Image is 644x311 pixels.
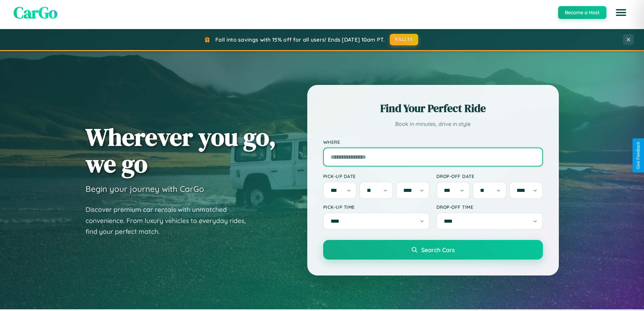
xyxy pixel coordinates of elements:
span: Search Cars [421,246,455,253]
h1: Wherever you go, we go [86,124,276,177]
p: Book in minutes, drive in style [323,119,543,129]
div: Give Feedback [636,142,641,169]
label: Pick-up Date [323,173,430,179]
label: Where [323,139,543,145]
label: Drop-off Time [436,204,543,210]
button: Open menu [612,3,630,22]
h2: Find Your Perfect Ride [323,101,543,116]
label: Drop-off Date [436,173,543,179]
button: Become a Host [558,6,606,19]
h3: Begin your journey with CarGo [86,184,204,194]
label: Pick-up Time [323,204,430,210]
button: FALL15 [390,34,418,45]
button: Search Cars [323,240,543,260]
span: CarGo [14,1,57,24]
span: Fall into savings with 15% off for all users! Ends [DATE] 10am PT. [215,36,385,43]
p: Discover premium car rentals with unmatched convenience. From luxury vehicles to everyday rides, ... [86,204,255,237]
